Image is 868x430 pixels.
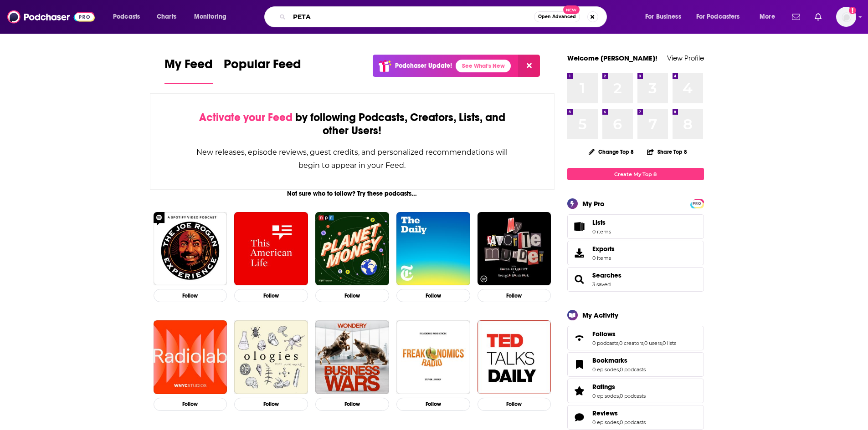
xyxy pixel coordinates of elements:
[620,366,646,373] a: 0 podcasts
[592,409,646,417] a: Reviews
[619,393,620,399] span: ,
[582,199,605,208] div: My Pro
[662,340,663,346] span: ,
[567,326,704,350] span: Follows
[315,289,389,302] button: Follow
[315,398,389,411] button: Follow
[478,212,551,286] img: My Favorite Murder with Karen Kilgariff and Georgia Hardstark
[456,60,511,72] a: See What's New
[570,384,589,397] a: Ratings
[150,190,555,197] div: Not sure who to follow? Try these podcasts...
[570,247,589,259] span: Exports
[567,241,704,265] a: Exports
[478,398,551,411] button: Follow
[592,383,615,391] span: Ratings
[620,419,646,425] a: 0 podcasts
[663,340,676,346] a: 0 lists
[567,352,704,377] span: Bookmarks
[196,146,509,172] div: New releases, episode reviews, guest credits, and personalized recommendations will begin to appe...
[113,10,140,23] span: Podcasts
[224,56,301,84] a: Popular Feed
[592,255,615,261] span: 0 items
[7,8,95,25] img: Podchaser - Follow, Share and Rate Podcasts
[753,10,786,24] button: open menu
[592,245,615,253] span: Exports
[645,10,681,23] span: For Business
[567,214,704,239] a: Lists
[592,419,619,425] a: 0 episodes
[478,289,551,302] button: Follow
[154,398,227,411] button: Follow
[592,393,619,399] a: 0 episodes
[619,419,620,425] span: ,
[199,111,293,124] span: Activate your Feed
[692,200,703,207] span: PRO
[849,7,856,14] svg: Add a profile image
[315,212,389,286] img: Planet Money
[396,289,470,302] button: Follow
[618,340,619,346] span: ,
[639,10,693,24] button: open menu
[164,56,213,77] span: My Feed
[396,320,470,394] img: Freakonomics Radio
[234,398,308,411] button: Follow
[667,54,704,62] a: View Profile
[592,281,611,288] a: 3 saved
[592,330,616,338] span: Follows
[157,10,176,23] span: Charts
[567,54,657,62] a: Welcome [PERSON_NAME]!
[582,311,618,319] div: My Activity
[107,10,152,24] button: open menu
[164,56,213,84] a: My Feed
[154,320,227,394] img: Radiolab
[592,356,646,364] a: Bookmarks
[592,218,606,227] span: Lists
[570,220,589,233] span: Lists
[396,212,470,286] img: The Daily
[151,10,182,24] a: Charts
[534,11,580,22] button: Open AdvancedNew
[592,409,618,417] span: Reviews
[836,7,856,27] img: User Profile
[315,320,389,394] img: Business Wars
[154,289,227,302] button: Follow
[567,267,704,292] span: Searches
[224,56,301,77] span: Popular Feed
[570,411,589,424] a: Reviews
[619,366,620,373] span: ,
[194,10,226,23] span: Monitoring
[567,379,704,403] span: Ratings
[788,9,804,25] a: Show notifications dropdown
[154,212,227,286] img: The Joe Rogan Experience
[592,271,621,279] a: Searches
[583,146,640,157] button: Change Top 8
[696,10,740,23] span: For Podcasters
[647,143,688,161] button: Share Top 8
[592,330,676,338] a: Follows
[592,228,611,235] span: 0 items
[644,340,662,346] a: 0 users
[395,62,452,70] p: Podchaser Update!
[234,320,308,394] img: Ologies with Alie Ward
[836,7,856,27] span: Logged in as WesBurdett
[836,7,856,27] button: Show profile menu
[567,168,704,180] a: Create My Top 8
[234,289,308,302] button: Follow
[478,320,551,394] img: TED Talks Daily
[273,6,616,27] div: Search podcasts, credits, & more...
[690,10,753,24] button: open menu
[289,10,534,24] input: Search podcasts, credits, & more...
[234,212,308,286] a: This American Life
[570,332,589,344] a: Follows
[567,405,704,430] span: Reviews
[570,358,589,371] a: Bookmarks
